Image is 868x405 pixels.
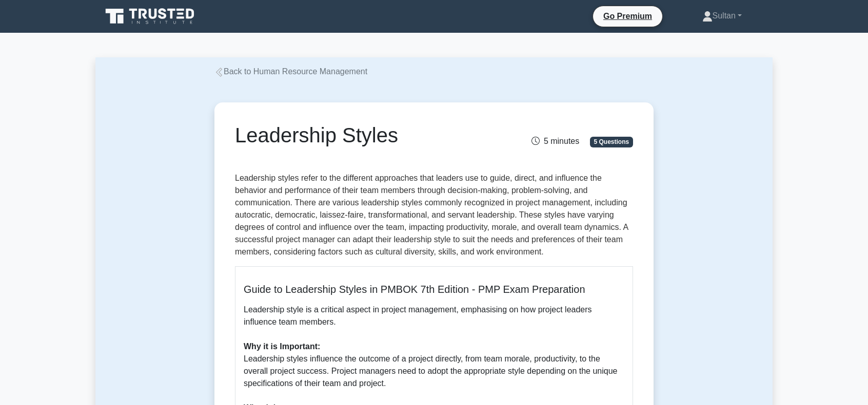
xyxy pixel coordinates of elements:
[235,123,496,147] h1: Leadership Styles
[235,172,633,258] p: Leadership styles refer to the different approaches that leaders use to guide, direct, and influe...
[214,67,367,76] a: Back to Human Resource Management
[597,10,658,23] a: Go Premium
[590,137,633,147] span: 5 Questions
[531,137,579,145] span: 5 minutes
[244,283,624,295] h5: Guide to Leadership Styles in PMBOK 7th Edition - PMP Exam Preparation
[678,6,766,26] a: Sultan
[244,342,320,351] b: Why it is Important:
